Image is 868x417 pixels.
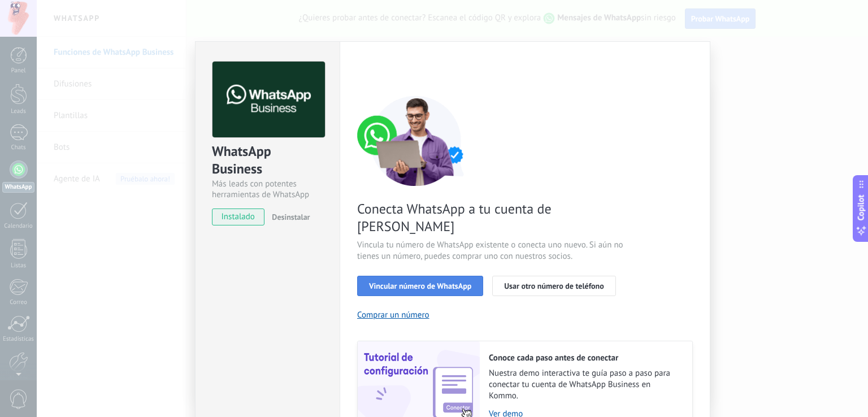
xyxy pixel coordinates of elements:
span: instalado [212,208,264,225]
img: logo_main.png [212,62,325,138]
span: Conecta WhatsApp a tu cuenta de [PERSON_NAME] [357,200,626,235]
div: WhatsApp Business [212,142,323,179]
div: Más leads con potentes herramientas de WhatsApp [212,179,323,200]
button: Desinstalar [267,208,310,225]
span: Usar otro número de teléfono [504,282,604,290]
button: Usar otro número de teléfono [492,276,615,296]
img: connect number [357,95,476,186]
span: Vincular número de WhatsApp [369,282,471,290]
button: Comprar un número [357,310,429,320]
button: Vincular número de WhatsApp [357,276,483,296]
span: Nuestra demo interactiva te guía paso a paso para conectar tu cuenta de WhatsApp Business en Kommo. [489,368,681,402]
span: Vincula tu número de WhatsApp existente o conecta uno nuevo. Si aún no tienes un número, puedes c... [357,240,626,262]
span: Copilot [856,195,867,221]
h2: Conoce cada paso antes de conectar [489,353,681,363]
span: Desinstalar [272,212,310,222]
